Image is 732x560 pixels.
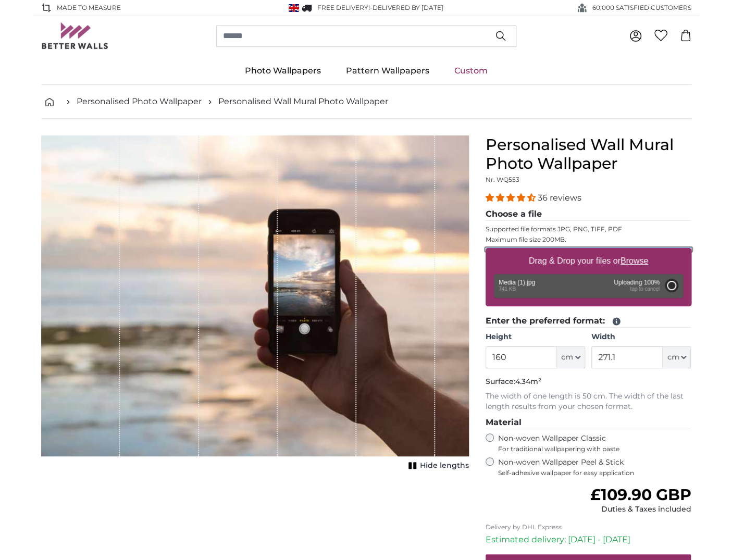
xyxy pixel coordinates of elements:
[486,193,538,203] span: 4.31 stars
[333,57,442,84] a: Pattern Wallpapers
[486,416,691,429] legend: Material
[486,377,691,387] p: Surface:
[591,332,691,342] label: Width
[486,332,585,342] label: Height
[486,176,519,183] span: Nr. WQ553
[486,523,691,531] p: Delivery by DHL Express
[218,95,388,108] a: Personalised Wall Mural Photo Wallpaper
[486,135,691,173] h1: Personalised Wall Mural Photo Wallpaper
[515,377,541,386] span: 4.34m²
[498,469,691,477] span: Self-adhesive wallpaper for easy application
[524,251,652,271] label: Drag & Drop your files or
[561,352,573,363] span: cm
[41,135,469,473] div: 1 of 1
[232,57,333,84] a: Photo Wallpapers
[289,4,299,12] img: United Kingdom
[663,346,691,368] button: cm
[538,193,581,203] span: 36 reviews
[486,235,691,244] p: Maximum file size 200MB.
[486,533,691,546] p: Estimated delivery: [DATE] - [DATE]
[498,433,691,453] label: Non-woven Wallpaper Classic
[486,225,691,233] p: Supported file formats JPG, PNG, TIFF, PDF
[77,95,202,108] a: Personalised Photo Wallpaper
[370,4,443,11] span: -
[317,4,370,11] span: FREE delivery!
[486,391,691,412] p: The width of one length is 50 cm. The width of the last length results from your chosen format.
[590,485,691,504] span: £109.90 GBP
[498,457,691,477] label: Non-woven Wallpaper Peel & Stick
[621,256,648,265] u: Browse
[57,3,121,13] span: Made to Measure
[420,461,469,471] span: Hide lengths
[557,346,585,368] button: cm
[486,315,691,328] legend: Enter the preferred format:
[498,445,691,453] span: For traditional wallpapering with paste
[442,57,500,84] a: Custom
[592,3,691,13] span: 60,000 SATISFIED CUSTOMERS
[41,22,109,49] img: Betterwalls
[667,352,679,363] span: cm
[590,504,691,515] div: Duties & Taxes included
[486,208,691,221] legend: Choose a file
[405,458,469,473] button: Hide lengths
[41,85,691,119] nav: breadcrumbs
[373,4,443,11] span: Delivered by [DATE]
